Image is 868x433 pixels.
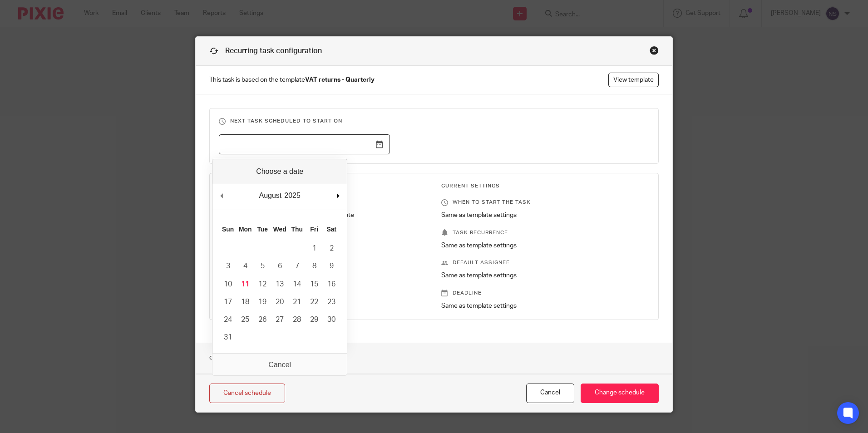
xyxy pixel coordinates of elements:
[305,77,375,83] strong: VAT returns - Quarterly
[254,257,271,275] button: 5
[219,257,237,275] button: 3
[291,226,302,233] abbr: Thursday
[441,229,649,236] p: Task recurrence
[608,73,659,87] a: View template
[271,293,288,311] button: 20
[306,311,323,329] button: 29
[326,226,336,233] abbr: Saturday
[219,118,649,125] h3: Next task scheduled to start on
[323,257,340,275] button: 9
[306,240,323,257] button: 1
[323,276,340,293] button: 16
[650,46,659,55] div: Close this dialog window
[209,352,320,364] h1: Override Template Settings
[219,293,237,311] button: 17
[306,276,323,293] button: 15
[257,189,283,202] div: August
[237,276,254,293] button: 11
[237,257,254,275] button: 4
[441,211,649,220] p: Same as template settings
[288,293,306,311] button: 21
[288,276,306,293] button: 14
[273,226,286,233] abbr: Wednesday
[306,293,323,311] button: 22
[209,75,375,84] span: This task is based on the template
[271,276,288,293] button: 13
[254,311,271,329] button: 26
[209,384,285,403] a: Cancel schedule
[239,226,252,233] abbr: Monday
[441,241,649,250] p: Same as template settings
[288,311,306,329] button: 28
[217,189,226,202] button: Previous Month
[254,293,271,311] button: 19
[219,276,237,293] button: 10
[271,311,288,329] button: 27
[333,189,342,202] button: Next Month
[323,240,340,257] button: 2
[222,226,234,233] abbr: Sunday
[254,276,271,293] button: 12
[219,329,237,346] button: 31
[581,384,659,403] input: Change schedule
[441,290,649,297] p: Deadline
[219,134,390,155] input: Use the arrow keys to pick a date
[323,293,340,311] button: 23
[441,182,649,190] h3: Current Settings
[441,259,649,266] p: Default assignee
[441,301,649,310] p: Same as template settings
[257,226,268,233] abbr: Tuesday
[237,311,254,329] button: 25
[441,199,649,206] p: When to start the task
[310,226,318,233] abbr: Friday
[526,384,574,403] button: Cancel
[323,311,340,329] button: 30
[283,189,302,202] div: 2025
[237,293,254,311] button: 18
[306,257,323,275] button: 8
[209,46,322,56] h1: Recurring task configuration
[219,311,237,329] button: 24
[288,257,306,275] button: 7
[441,271,649,280] p: Same as template settings
[271,257,288,275] button: 6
